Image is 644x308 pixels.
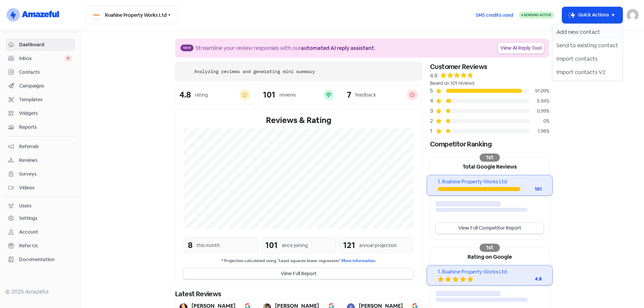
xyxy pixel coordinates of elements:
a: Contacts [5,66,75,78]
div: 101 [265,239,278,251]
a: Account [5,226,75,238]
a: Users [5,200,75,212]
div: 4 [430,97,435,105]
div: Account [19,229,38,236]
a: Surveys [5,168,75,180]
a: Campaigns [5,80,75,92]
a: Referrals [5,140,75,153]
a: Refer Us [5,240,75,252]
button: Quick Actions [562,7,623,23]
div: 7 [347,91,351,99]
div: annual projection [359,242,397,249]
div: 0% [529,118,549,125]
div: Rating on Google [430,248,549,265]
span: Documentation [19,256,72,263]
div: Reviews & Rating [183,114,414,126]
div: Latest Reviews [175,289,422,299]
div: 5.94% [529,98,549,105]
div: 8 [188,239,193,251]
a: Inbox 0 [5,52,75,65]
button: Send to existing contact [552,39,622,52]
div: 1 [430,127,435,135]
div: Customer Reviews [430,62,549,72]
a: View Full Competitor Report [436,223,544,234]
div: 1. Ruahine Property Works Ltd [438,178,541,186]
button: Add new contact [552,25,622,39]
div: since joining [282,242,308,249]
a: 4.8rating [175,85,255,105]
span: SMS credits used [476,12,513,19]
div: 1st [480,244,500,252]
div: 4.8 [179,91,191,99]
a: View AI Reply Tool [498,43,544,54]
span: Widgets [19,110,72,117]
span: Reviews [19,157,72,164]
span: Campaigns [19,82,72,89]
div: 121 [343,239,355,251]
span: Dashboard [19,41,72,48]
span: 0 [64,55,72,62]
a: Reports [5,121,75,133]
span: Refer Us [19,242,72,249]
span: Inbox [19,55,64,62]
a: Widgets [5,107,75,120]
div: Competitor Ranking [430,139,549,149]
div: Based on 101 reviews [430,80,549,87]
div: reviews [279,91,296,99]
button: Ruahine Property Works Ltd [86,6,178,24]
div: 4.8 [430,72,437,80]
img: User [627,9,639,21]
div: feedback [355,91,376,99]
div: 4.8 [515,275,542,283]
span: Reports [19,124,72,131]
span: Videos [19,184,72,191]
a: SMS credits used [470,11,519,18]
span: Sending Active [524,13,551,17]
div: Total Google Reviews [430,158,549,175]
a: Dashboard [5,39,75,51]
a: Documentation [5,253,75,266]
div: 101 [520,186,542,193]
div: rating [195,91,208,99]
small: * Projection calculated using "Least squares linear regression". [183,258,414,264]
div: 1st [480,153,500,162]
span: Contacts [19,69,72,76]
div: © 2025 Amazeful [5,288,75,296]
a: Sending Active [519,11,554,19]
div: Streamline your review responses with our . [196,44,375,52]
a: Reviews [5,154,75,167]
a: Videos [5,182,75,194]
span: Referrals [19,143,72,150]
a: 101reviews [259,85,338,105]
div: 1.98% [529,128,549,135]
div: Settings [19,215,38,222]
div: 101 [263,91,275,99]
div: 2 [430,117,435,125]
button: Import contacts [552,52,622,66]
b: automated AI reply assistant [301,45,374,52]
span: Surveys [19,171,72,178]
a: Templates [5,94,75,106]
div: Users [19,202,32,209]
div: 91.09% [529,87,549,95]
span: Templates [19,96,72,103]
a: More information. [342,258,376,263]
a: 7feedback [342,85,422,105]
div: 0.99% [529,108,549,115]
div: this month [197,242,220,249]
button: View Full Report [183,268,414,279]
div: 5 [430,87,435,95]
div: 1. Ruahine Property Works Ltd [438,268,541,276]
a: Settings [5,212,75,225]
div: Analyzing reviews and generating mini summary [194,68,315,75]
span: New [180,45,194,51]
div: 3 [430,107,435,115]
button: Import contacts V2 [552,66,622,79]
